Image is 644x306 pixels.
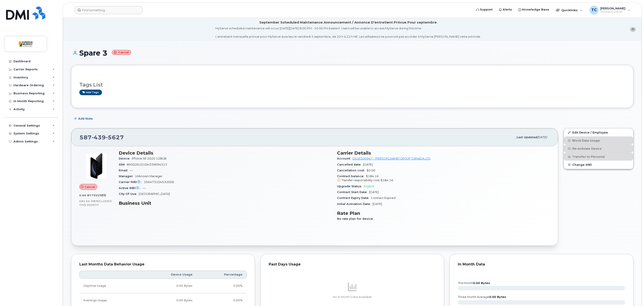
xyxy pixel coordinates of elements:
[215,26,481,39] div: MyServe scheduled maintenance will occur [DATE][DATE] 8:00 PM - 10:00 PM Eastern. Users will be u...
[112,50,131,55] small: Cancel
[119,169,130,172] span: Email
[119,200,332,206] h3: Business Unit
[79,262,247,267] div: Last Months Data Behavior Usage
[119,186,143,190] span: Active IMEI
[341,179,380,182] span: Transfer responsibility cost
[337,185,364,188] span: Upgrade Status
[516,136,537,139] span: Last updated
[337,211,550,216] h3: Rate Plan
[473,281,490,285] tspan: 0.00 Bytes
[141,271,197,279] th: Device Usage
[119,163,127,166] span: SIM
[119,192,139,196] span: City Of Use
[79,82,625,88] h3: Tags List
[79,199,112,207] span: included this month
[367,169,375,172] span: $0.00
[337,175,366,178] span: Contract balance
[143,186,145,190] span: —
[71,115,97,123] button: Add Note
[83,153,110,179] img: image20231002-3703462-2fle3a.jpeg
[364,185,374,188] span: Eligible
[371,196,395,200] span: Contract Expired
[139,192,170,196] span: [GEOGRAPHIC_DATA]
[337,157,352,160] span: Account
[79,200,96,203] span: 682.66 MB
[564,128,633,136] a: Edit Device / Employee
[337,217,375,220] span: No rate plan for device
[380,179,393,182] span: $184.16
[372,202,382,206] span: [DATE]
[80,134,124,141] span: 587
[458,262,625,267] div: In Month Data
[564,153,633,161] button: Transfer to Personal
[127,163,167,166] span: 89302610104339694313
[130,169,133,172] span: —
[337,190,369,194] span: Contract Start Date
[572,147,602,150] span: Re-Activate Device
[71,49,633,57] h1: Spare 3
[337,150,550,156] h3: Carrier Details
[259,20,437,25] div: September Scheduled Maintenance Announcement / Annonce D'entretient Prévue Pour septembre
[337,163,363,166] span: Cancelled date
[458,295,506,299] text: three month average
[79,194,97,197] span: 0.00 Bytes
[79,279,141,293] td: Daytime Usage
[132,157,166,160] span: iPhone SE 2020 128GB
[337,169,367,172] span: Cancellation cost
[269,295,436,299] p: No In Month Data Available
[564,144,633,153] button: Re-Activate Device
[337,175,550,183] span: $184.16
[119,175,135,178] span: Manager
[92,134,106,141] span: 439
[337,202,372,206] span: Initial Activation Date
[106,134,124,141] span: 5627
[144,180,174,184] span: 356473104532006
[197,271,247,279] th: Percentage
[458,281,490,285] text: this month
[197,279,247,293] td: 0.00%
[135,175,162,178] span: Unknown Manager
[337,196,371,200] span: Contract Expiry Date
[78,116,93,121] span: Add Note
[141,279,197,293] td: 0.00 Bytes
[97,194,106,197] span: used
[564,136,633,144] button: Block Data Usage
[119,150,332,156] h3: Device Details
[119,180,144,184] span: Carrier IMEI
[564,161,633,169] button: Change IMEI
[119,157,132,160] span: Device
[352,157,430,160] a: 0526500947 - [PERSON_NAME] GROUP CANADA LTD
[363,163,373,166] span: [DATE]
[630,27,636,32] button: close notification
[369,190,379,194] span: [DATE]
[84,185,95,189] span: Cancel
[79,90,102,95] a: Add tags
[269,262,436,267] div: Past Days Usage
[489,295,506,299] tspan: 0.00 Bytes
[537,136,547,139] span: [DATE]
